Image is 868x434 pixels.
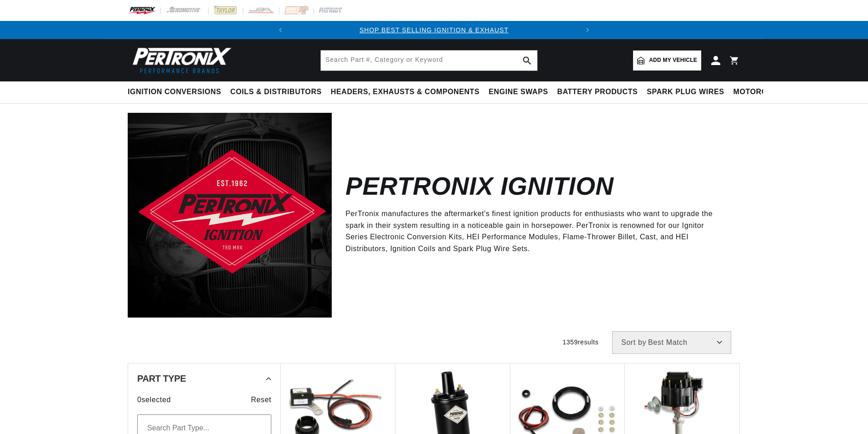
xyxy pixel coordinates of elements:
span: Headers, Exhausts & Components [331,87,479,97]
button: search button [517,50,537,71]
slideshow-component: Translation missing: en.sections.announcements.announcement_bar [105,21,763,39]
a: SHOP BEST SELLING IGNITION & EXHAUST [359,26,509,34]
summary: Coils & Distributors [226,81,326,103]
button: Translation missing: en.sections.announcements.previous_announcement [271,21,289,39]
span: Sort by [621,339,646,346]
span: 1359 results [563,338,599,346]
summary: Motorcycle [729,81,792,103]
span: Ignition Conversions [128,87,221,97]
span: 0 selected [137,394,171,406]
img: Pertronix Ignition [128,113,332,317]
button: Translation missing: en.sections.announcements.next_announcement [579,21,597,39]
summary: Battery Products [553,81,642,103]
input: Search Part #, Category or Keyword [321,50,537,71]
span: Engine Swaps [489,87,548,97]
summary: Spark Plug Wires [642,81,728,103]
span: Part Type [137,374,186,383]
div: 1 of 2 [289,25,579,35]
span: Battery Products [557,87,638,97]
div: Announcement [289,25,579,35]
span: Reset [251,394,271,406]
span: Spark Plug Wires [647,87,724,97]
span: Add my vehicle [649,56,697,65]
select: Sort by [612,331,731,354]
summary: Engine Swaps [484,81,553,103]
img: Pertronix [128,45,232,76]
h2: Pertronix Ignition [345,176,614,197]
summary: Headers, Exhausts & Components [326,81,484,103]
span: Coils & Distributors [230,87,322,97]
a: Add my vehicle [633,50,701,71]
span: Motorcycle [733,87,788,97]
p: PerTronix manufactures the aftermarket's finest ignition products for enthusiasts who want to upg... [345,208,727,254]
summary: Ignition Conversions [128,81,226,103]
